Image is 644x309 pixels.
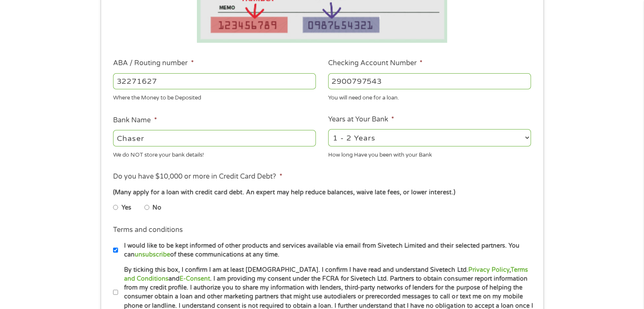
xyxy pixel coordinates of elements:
label: Yes [122,203,131,212]
label: I would like to be kept informed of other products and services available via email from Sivetech... [118,241,533,259]
label: Checking Account Number [328,59,423,68]
div: Where the Money to be Deposited [113,91,316,102]
label: Bank Name [113,116,157,125]
label: Do you have $10,000 or more in Credit Card Debt? [113,172,282,181]
a: E-Consent [180,275,210,282]
a: unsubscribe [135,251,170,258]
a: Terms and Conditions [124,266,528,282]
label: No [152,203,161,212]
label: Years at Your Bank [328,115,394,124]
div: We do NOT store your bank details! [113,148,316,159]
div: (Many apply for a loan with credit card debt. An expert may help reduce balances, waive late fees... [113,188,531,197]
label: ABA / Routing number [113,59,193,68]
input: 345634636 [328,73,531,89]
a: Privacy Policy [468,266,509,273]
div: You will need one for a loan. [328,91,531,102]
label: Terms and conditions [113,226,183,235]
div: How long Have you been with your Bank [328,148,531,159]
input: 263177916 [113,73,316,89]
